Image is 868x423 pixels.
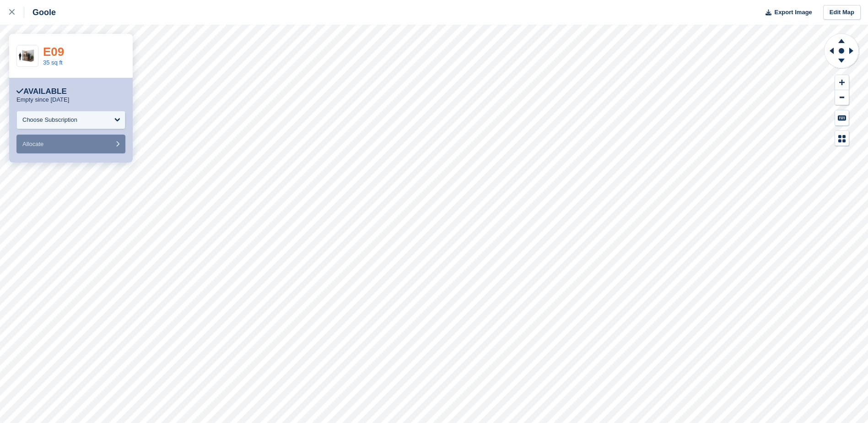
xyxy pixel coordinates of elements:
[835,75,849,90] button: Zoom In
[43,59,63,66] a: 35 sq ft
[835,90,849,105] button: Zoom Out
[835,131,849,146] button: Map Legend
[22,115,77,125] div: Choose Subscription
[16,96,69,103] p: Empty since [DATE]
[774,8,812,17] span: Export Image
[760,5,812,20] button: Export Image
[22,141,43,147] span: Allocate
[835,110,849,125] button: Keyboard Shortcuts
[823,5,861,20] a: Edit Map
[17,48,38,64] img: 32-sqft-unit.jpg
[43,45,64,59] a: E09
[16,87,67,96] div: Available
[16,135,125,153] button: Allocate
[24,7,56,18] div: Goole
